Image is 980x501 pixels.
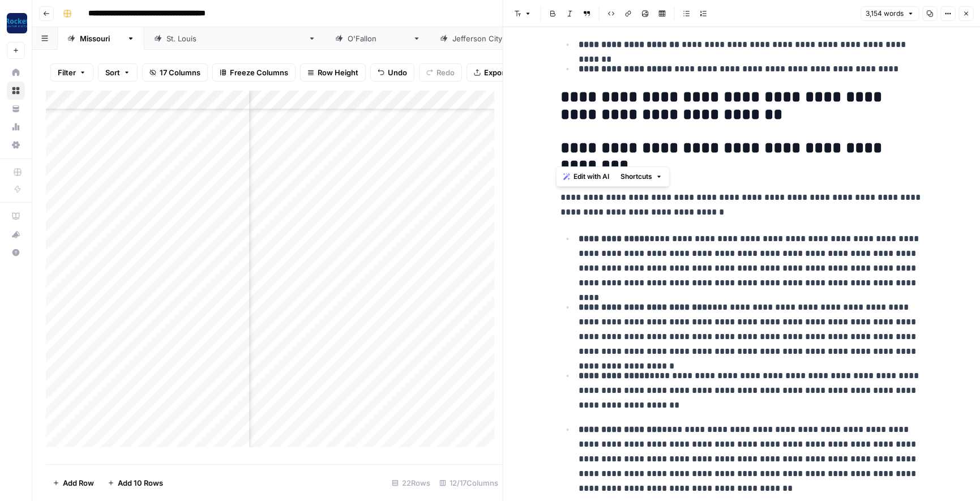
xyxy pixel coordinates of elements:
button: Freeze Columns [212,63,296,82]
a: Usage [7,118,25,136]
div: [GEOGRAPHIC_DATA][PERSON_NAME] [166,33,303,44]
div: [GEOGRAPHIC_DATA] [452,33,529,44]
button: Redo [419,63,462,82]
button: Workspace: Rocket Pilots [7,9,25,37]
button: 3,154 words [861,6,919,21]
button: Row Height [300,63,366,82]
span: Export CSV [484,67,524,78]
a: [US_STATE] [58,27,144,50]
div: What's new? [7,226,24,243]
span: Add Row [63,477,94,489]
button: Shortcuts [616,169,667,184]
span: 3,154 words [866,8,904,19]
button: Edit with AI [559,169,614,184]
span: Sort [105,67,120,78]
div: 22 Rows [387,474,435,492]
a: AirOps Academy [7,207,25,225]
span: Redo [436,67,455,78]
img: Rocket Pilots Logo [7,13,27,33]
a: Your Data [7,100,25,118]
span: Undo [388,67,407,78]
div: [US_STATE] [80,33,122,44]
button: Undo [370,63,414,82]
span: 17 Columns [160,67,200,78]
div: 12/17 Columns [435,474,503,492]
a: [PERSON_NAME] [326,27,430,50]
button: Add Row [46,474,101,492]
a: Settings [7,136,25,154]
span: Shortcuts [620,172,652,182]
span: Edit with AI [574,172,609,182]
span: Filter [58,67,76,78]
span: Add 10 Rows [118,477,163,489]
span: Freeze Columns [230,67,288,78]
a: [GEOGRAPHIC_DATA][PERSON_NAME] [144,27,326,50]
button: Sort [98,63,138,82]
button: Help + Support [7,243,25,262]
div: [PERSON_NAME] [348,33,408,44]
button: Filter [50,63,93,82]
button: Export CSV [467,63,532,82]
span: Row Height [318,67,358,78]
button: Add 10 Rows [101,474,170,492]
a: [GEOGRAPHIC_DATA] [430,27,551,50]
a: Browse [7,82,25,100]
a: Home [7,63,25,82]
button: 17 Columns [142,63,208,82]
button: What's new? [7,225,25,243]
